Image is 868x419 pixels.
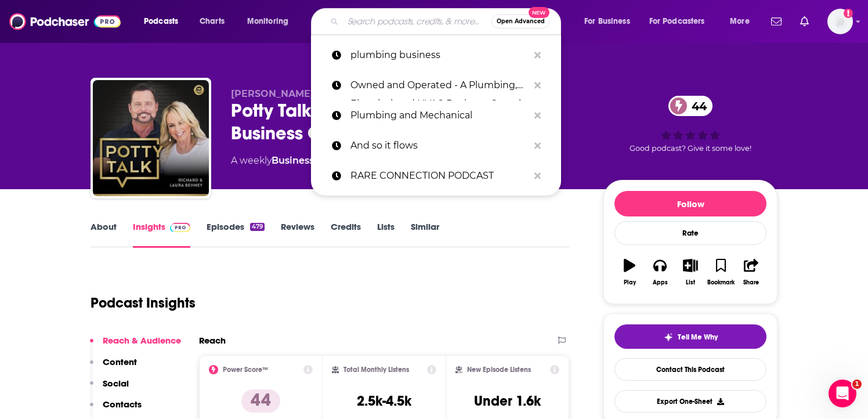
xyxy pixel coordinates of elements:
img: Podchaser Pro [170,223,190,232]
h1: Podcast Insights [91,294,196,312]
p: Plumbing and Mechanical [350,100,529,131]
div: Rate [614,221,766,245]
a: Similar [411,221,439,248]
img: tell me why sparkle [664,333,673,342]
img: Podchaser - Follow, Share and Rate Podcasts [9,10,121,32]
p: Owned and Operated - A Plumbing, Electrical, and HVAC Business Growth Podcast [350,70,529,100]
span: 44 [680,96,713,116]
button: Show profile menu [827,9,853,34]
p: Reach & Audience [103,335,181,346]
a: Episodes479 [207,221,265,248]
span: For Business [584,13,630,30]
div: 479 [250,223,265,231]
a: About [91,221,117,248]
span: For Podcasters [649,13,705,30]
button: Bookmark [706,251,736,293]
span: [PERSON_NAME] [231,88,314,99]
span: 1 [852,380,862,389]
span: Good podcast? Give it some love! [630,144,751,153]
h2: Reach [199,335,226,346]
button: open menu [722,12,764,31]
button: Reach & Audience [90,335,181,356]
button: Share [736,251,766,293]
img: Potty Talk - The Podcast for Plumbing Business Owners [93,80,209,196]
img: User Profile [827,9,853,34]
iframe: Intercom live chat [829,380,856,407]
a: Show notifications dropdown [795,12,813,31]
button: Play [614,251,645,293]
span: More [730,13,750,30]
a: Lists [377,221,395,248]
h2: Total Monthly Listens [343,366,409,374]
h3: 2.5k-4.5k [357,392,411,410]
div: Bookmark [707,279,735,286]
button: Open AdvancedNew [491,15,550,28]
div: A weekly podcast [231,154,351,168]
div: Apps [653,279,668,286]
p: Content [103,356,137,367]
p: And so it flows [350,131,529,161]
a: Charts [192,12,232,31]
button: open menu [576,12,645,31]
p: 44 [241,389,280,413]
div: Play [624,279,636,286]
button: tell me why sparkleTell Me Why [614,324,766,349]
span: Monitoring [247,13,288,30]
svg: Add a profile image [844,9,853,18]
p: RARE CONNECTION PODCAST [350,161,529,191]
div: Search podcasts, credits, & more... [322,8,572,35]
span: Logged in as NatashaShah [827,9,853,34]
p: plumbing business [350,40,529,70]
div: Share [743,279,759,286]
a: Contact This Podcast [614,358,766,381]
button: Social [90,378,129,399]
button: List [675,251,706,293]
a: Business [272,155,314,166]
input: Search podcasts, credits, & more... [343,12,491,31]
h2: Power Score™ [223,366,268,374]
a: And so it flows [311,131,561,161]
a: Show notifications dropdown [766,12,786,31]
a: plumbing business [311,40,561,70]
button: open menu [136,12,193,31]
p: Social [103,378,129,389]
span: Open Advanced [497,19,545,24]
a: Reviews [281,221,314,248]
a: RARE CONNECTION PODCAST [311,161,561,191]
a: 44 [668,96,713,116]
span: New [529,7,549,18]
button: Content [90,356,137,378]
a: Owned and Operated - A Plumbing, Electrical, and HVAC Business Growth Podcast [311,70,561,100]
button: open menu [239,12,303,31]
a: Credits [331,221,361,248]
a: InsightsPodchaser Pro [133,221,190,248]
div: 44Good podcast? Give it some love! [603,88,777,160]
button: Export One-Sheet [614,390,766,413]
button: Follow [614,191,766,216]
span: Podcasts [144,13,178,30]
h3: Under 1.6k [474,392,541,410]
div: List [686,279,695,286]
h2: New Episode Listens [467,366,531,374]
p: Contacts [103,399,142,410]
button: open menu [642,12,722,31]
a: Plumbing and Mechanical [311,100,561,131]
span: Charts [200,13,225,30]
button: Apps [645,251,675,293]
span: Tell Me Why [678,333,718,342]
